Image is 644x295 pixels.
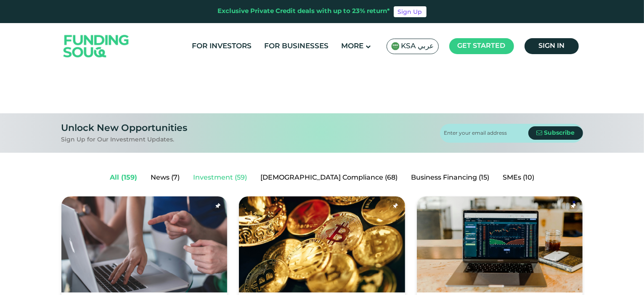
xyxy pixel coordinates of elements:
[544,130,575,136] span: Subscribe
[538,43,564,49] span: Sign in
[404,170,496,186] a: Business Financing (15)
[61,196,228,292] img: different types of investment trusts?
[262,39,331,53] a: For Businesses
[444,124,528,143] input: Enter your email address
[391,42,400,50] img: SA Flag
[190,39,254,53] a: For Investors
[528,126,583,140] button: Subscribe
[55,25,138,68] img: Logo
[458,43,506,49] span: Get started
[525,38,579,54] a: Sign in
[218,7,390,16] div: Exclusive Private Credit deals with up to 23% return*
[144,170,186,186] a: News (7)
[401,42,434,51] span: KSA عربي
[496,170,541,186] a: SMEs (10)
[342,43,364,50] span: More
[61,122,188,136] div: Unlock New Opportunities
[186,170,254,186] a: Investment (59)
[61,136,188,144] div: Sign Up for Our Investment Updates.
[103,170,144,186] a: All (159)
[394,6,427,17] a: Sign Up
[417,196,583,292] img: Investment Trusts vs Other Funds
[254,170,404,186] a: [DEMOGRAPHIC_DATA] Compliance (68)
[239,196,405,292] img: Is Bitcoin Halal?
